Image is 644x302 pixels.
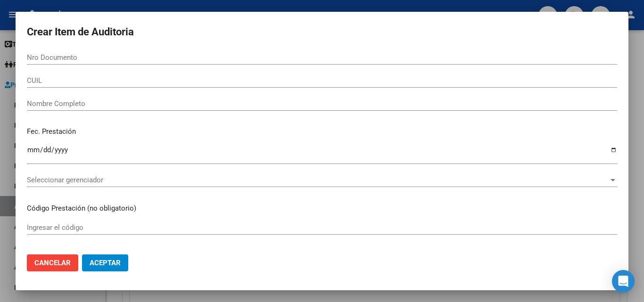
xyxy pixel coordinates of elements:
[34,259,71,267] span: Cancelar
[90,259,121,267] span: Aceptar
[612,270,635,293] div: Open Intercom Messenger
[27,126,617,137] p: Fec. Prestación
[27,254,78,271] button: Cancelar
[27,203,617,214] p: Código Prestación (no obligatorio)
[27,176,609,184] span: Seleccionar gerenciador
[82,254,128,271] button: Aceptar
[27,23,617,41] h2: Crear Item de Auditoria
